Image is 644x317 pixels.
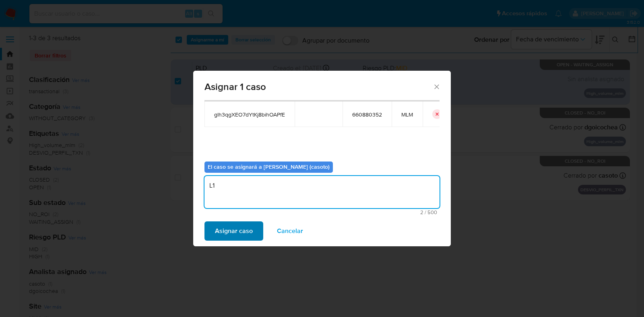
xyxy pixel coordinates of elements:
span: 660880352 [352,111,382,118]
span: Cancelar [277,222,303,240]
button: Asignar caso [204,221,263,241]
button: icon-button [432,109,442,119]
span: Máximo 500 caracteres [207,210,437,215]
span: Asignar caso [215,222,253,240]
span: MLM [401,111,413,118]
button: Cancelar [266,221,314,241]
span: Asignar 1 caso [204,82,433,92]
b: El caso se asignará a [PERSON_NAME] (casoto) [208,163,330,171]
textarea: L1 [204,176,440,208]
button: Cerrar ventana [433,83,440,90]
div: assign-modal [193,71,451,246]
span: glh3qgXEO7dYtKj8bihOAPfE [214,111,285,118]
